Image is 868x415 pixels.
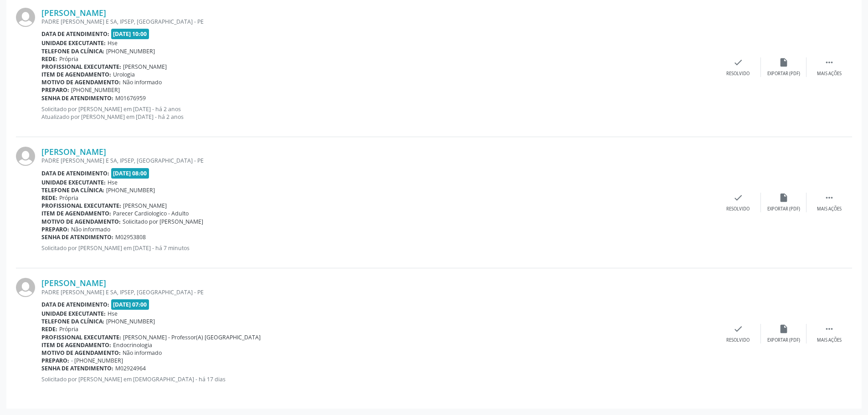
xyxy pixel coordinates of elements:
span: Própria [59,55,78,63]
i: check [733,324,743,334]
b: Telefone da clínica: [41,47,104,55]
span: Não informado [123,78,162,86]
div: Mais ações [817,337,842,343]
span: Hse [108,39,118,47]
span: M02924964 [115,364,146,372]
b: Data de atendimento: [41,169,109,177]
span: M01676959 [115,94,146,102]
span: [DATE] 10:00 [111,29,149,39]
div: PADRE [PERSON_NAME] E SA, IPSEP, [GEOGRAPHIC_DATA] - PE [41,157,715,164]
span: [PERSON_NAME] [123,63,167,71]
a: [PERSON_NAME] [41,278,106,288]
span: Hse [108,310,118,318]
div: Exportar (PDF) [767,337,800,343]
b: Profissional executante: [41,63,121,71]
b: Motivo de agendamento: [41,78,121,86]
span: Urologia [113,71,135,78]
span: [PHONE_NUMBER] [106,186,155,194]
span: [PERSON_NAME] - Professor(A) [GEOGRAPHIC_DATA] [123,333,261,341]
b: Preparo: [41,357,69,364]
div: Mais ações [817,206,842,212]
b: Motivo de agendamento: [41,349,121,357]
b: Rede: [41,325,57,333]
b: Telefone da clínica: [41,318,104,325]
b: Item de agendamento: [41,210,111,217]
div: Resolvido [726,337,750,343]
span: Parecer Cardiologico - Adulto [113,210,189,217]
b: Senha de atendimento: [41,364,113,372]
b: Data de atendimento: [41,30,109,38]
span: Não informado [71,225,110,233]
i: check [733,193,743,203]
b: Senha de atendimento: [41,94,113,102]
div: PADRE [PERSON_NAME] E SA, IPSEP, [GEOGRAPHIC_DATA] - PE [41,18,715,26]
i:  [824,193,834,203]
b: Profissional executante: [41,202,121,210]
b: Preparo: [41,86,69,94]
b: Telefone da clínica: [41,186,104,194]
p: Solicitado por [PERSON_NAME] em [DEMOGRAPHIC_DATA] - há 17 dias [41,375,715,383]
b: Item de agendamento: [41,341,111,349]
i:  [824,57,834,67]
span: Endocrinologia [113,341,152,349]
i:  [824,324,834,334]
b: Unidade executante: [41,310,106,318]
a: [PERSON_NAME] [41,147,106,157]
div: Resolvido [726,71,750,77]
b: Unidade executante: [41,179,106,186]
i: insert_drive_file [779,193,789,203]
span: M02953808 [115,233,146,241]
span: Própria [59,194,78,202]
span: [PERSON_NAME] [123,202,167,210]
b: Item de agendamento: [41,71,111,78]
span: [DATE] 07:00 [111,299,149,310]
span: [DATE] 08:00 [111,168,149,179]
i: insert_drive_file [779,57,789,67]
img: img [16,147,35,166]
span: [PHONE_NUMBER] [71,86,120,94]
div: PADRE [PERSON_NAME] E SA, IPSEP, [GEOGRAPHIC_DATA] - PE [41,288,715,296]
img: img [16,8,35,27]
span: [PHONE_NUMBER] [106,47,155,55]
span: Não informado [123,349,162,357]
p: Solicitado por [PERSON_NAME] em [DATE] - há 2 anos Atualizado por [PERSON_NAME] em [DATE] - há 2 ... [41,105,715,121]
b: Motivo de agendamento: [41,218,121,225]
b: Rede: [41,194,57,202]
img: img [16,278,35,297]
div: Resolvido [726,206,750,212]
b: Unidade executante: [41,39,106,47]
a: [PERSON_NAME] [41,8,106,18]
div: Exportar (PDF) [767,206,800,212]
b: Senha de atendimento: [41,233,113,241]
span: Solicitado por [PERSON_NAME] [123,218,203,225]
b: Preparo: [41,225,69,233]
i: check [733,57,743,67]
span: [PHONE_NUMBER] [106,318,155,325]
div: Exportar (PDF) [767,71,800,77]
span: Hse [108,179,118,186]
div: Mais ações [817,71,842,77]
i: insert_drive_file [779,324,789,334]
b: Profissional executante: [41,333,121,341]
b: Rede: [41,55,57,63]
p: Solicitado por [PERSON_NAME] em [DATE] - há 7 minutos [41,244,715,252]
span: Própria [59,325,78,333]
span: - [PHONE_NUMBER] [71,357,123,364]
b: Data de atendimento: [41,301,109,308]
